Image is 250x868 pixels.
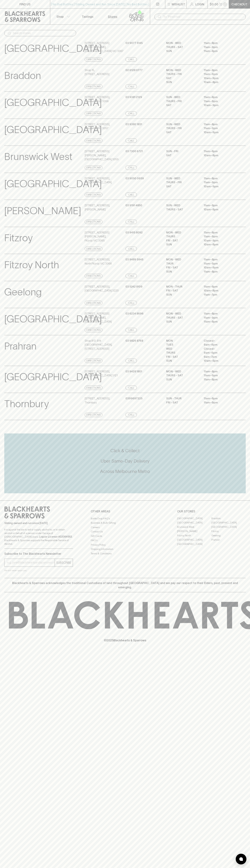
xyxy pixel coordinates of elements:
[166,289,198,293] p: FRI - SAT
[56,560,71,565] p: SUBSCRIBE
[177,521,211,525] a: [GEOGRAPHIC_DATA]
[204,289,236,293] p: 10am – 8pm
[85,231,125,243] p: [STREET_ADDRESS][PERSON_NAME] , Fitzroy VIC 3065
[211,533,246,538] a: Geelong
[204,180,236,184] p: 11am – 9pm
[177,533,211,538] a: Fitzroy North
[125,258,143,262] p: 03 9489 5945
[211,529,246,533] a: Fitzroy
[91,538,159,543] a: FAQ's
[125,122,142,126] p: 03 9380 1831
[166,343,198,347] p: TUES
[4,149,72,164] p: Brunswick West
[125,193,137,197] a: Call
[204,339,236,343] p: Closed –
[166,153,198,158] p: SAT
[211,521,246,525] a: [GEOGRAPHIC_DATA]
[125,95,142,99] p: 03 9381 2129
[125,111,137,116] a: Call
[204,76,236,80] p: 10am – 9pm
[4,312,102,326] p: [GEOGRAPHIC_DATA]
[211,538,246,542] a: Prahran
[204,153,236,158] p: 10am – 8pm
[4,458,246,464] h5: Uber Same-Day Delivery
[166,320,198,324] p: SUN
[177,538,211,542] a: [GEOGRAPHIC_DATA]
[91,530,159,534] a: Contact Us
[166,285,198,289] p: MON - THUR
[85,312,125,324] p: [STREET_ADDRESS][PERSON_NAME] , [GEOGRAPHIC_DATA]
[85,301,102,305] a: Directions
[4,433,246,493] div: Call to action block
[85,193,102,197] a: Directions
[204,320,236,324] p: 11am – 8pm
[166,378,198,382] p: SUN
[4,552,73,556] p: Subscribe to The Blackhearts Newsletter
[125,301,137,305] a: Call
[163,14,243,20] input: Try "Pinot noir"
[195,2,204,6] p: Login
[204,396,236,401] p: 11am – 8pm
[91,547,159,551] a: Shipping Information
[125,203,142,208] p: 03 9191 4850
[166,103,198,107] p: SAT
[166,176,198,181] p: SUN - WED
[39,535,72,538] strong: Liquor License #32064953
[166,370,198,374] p: MON - WED
[204,208,236,212] p: 10am – 8pm
[4,396,49,411] p: Thornbury
[125,176,144,181] p: 03 9050 0659
[91,534,159,538] a: Gift Cards
[4,95,102,110] p: [GEOGRAPHIC_DATA]
[85,68,109,76] p: Shop 15 , [STREET_ADDRESS]
[85,122,110,130] p: [STREET_ADDRESS] , Brunswick VIC 3057
[85,285,119,293] p: [STREET_ADDRESS] , [GEOGRAPHIC_DATA] 3220
[85,176,112,184] p: [STREET_ADDRESS] , [GEOGRAPHIC_DATA]
[125,312,143,316] p: 03 6234 8696
[4,569,73,572] p: We will never spam you
[211,525,246,529] a: [GEOGRAPHIC_DATA]
[91,551,159,556] a: Terms & Conditions
[75,9,100,24] a: Tastings
[204,355,236,359] p: 9am – 7pm
[166,262,198,266] p: THUR
[4,339,36,354] p: Prahran
[204,122,236,126] p: 11am – 8pm
[166,49,198,53] p: SUN
[166,68,198,72] p: MON - WED
[204,258,236,262] p: 11am – 8pm
[204,45,236,49] p: 11am – 9pm
[4,231,33,245] p: Fitzroy
[166,231,198,235] p: MON - WED
[166,239,198,243] p: FRI - SAT
[166,72,198,76] p: THURS - FRI
[85,84,102,89] a: Directions
[211,516,246,521] a: Braddon
[204,316,236,320] p: 11am – 9pm
[204,270,236,274] p: 11am – 8pm
[177,516,211,521] a: [GEOGRAPHIC_DATA]
[204,243,236,247] p: 10am – 8pm
[82,14,93,19] p: Tastings
[204,149,236,153] p: 11am – 8pm
[85,413,102,417] a: Directions
[204,373,236,378] p: 11am – 9pm
[166,95,198,99] p: SUN - WED
[125,166,137,170] a: Call
[204,235,236,239] p: 11am – 9pm
[91,509,159,513] p: OTHER AREAS
[166,203,198,208] p: SUN - WED
[85,386,102,390] a: Directions
[125,359,137,363] a: Call
[4,468,246,474] h5: Across Melbourne Metro
[177,542,211,546] a: [GEOGRAPHIC_DATA]
[166,401,198,405] p: Fri - Sat
[85,370,118,378] p: [STREET_ADDRESS] , [GEOGRAPHIC_DATA] 3121
[13,30,73,36] input: Search stores
[204,231,236,235] p: 11am – 8pm
[55,559,73,567] button: SUBSCRIBE
[125,220,137,224] a: Call
[4,285,42,300] p: Geelong
[166,351,198,355] p: THURS
[125,386,137,390] a: Call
